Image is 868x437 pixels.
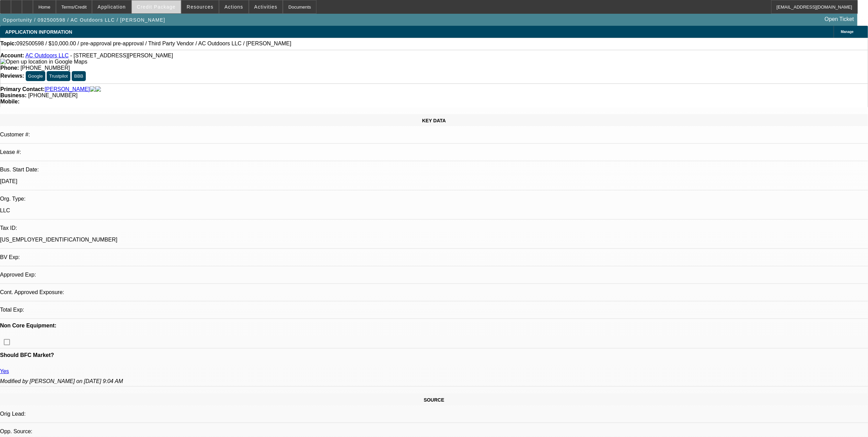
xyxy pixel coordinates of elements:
a: AC Outdoors LLC [25,53,69,58]
button: Actions [219,0,248,13]
a: View Google Maps [0,59,87,65]
button: Resources [182,0,219,13]
span: Activities [254,4,278,10]
strong: Mobile: [0,99,20,104]
a: Open Ticket [822,13,857,25]
button: Credit Package [132,0,181,13]
span: Application [97,4,126,10]
span: - [STREET_ADDRESS][PERSON_NAME] [70,53,173,58]
img: Open up location in Google Maps [0,59,87,65]
span: Resources [187,4,213,10]
strong: Phone: [0,65,19,71]
button: Application [92,0,131,13]
span: APPLICATION INFORMATION [5,29,72,35]
a: [PERSON_NAME] [45,86,90,92]
span: [PHONE_NUMBER] [21,65,70,71]
span: Actions [224,4,243,10]
span: 092500598 / $10,000.00 / pre-approval pre-approval / Third Party Vendor / AC Outdoors LLC / [PERS... [16,41,291,47]
button: Activities [249,0,283,13]
span: [PHONE_NUMBER] [28,92,78,98]
span: KEY DATA [422,118,446,123]
span: SOURCE [424,397,444,403]
strong: Reviews: [0,73,24,79]
button: BBB [72,71,86,81]
button: Google [26,71,45,81]
img: linkedin-icon.png [95,86,101,92]
strong: Topic: [0,41,16,47]
strong: Account: [0,53,24,58]
strong: Primary Contact: [0,86,45,92]
img: facebook-icon.png [90,86,95,92]
strong: Business: [0,92,26,98]
span: Manage [841,30,854,34]
span: Opportunity / 092500598 / AC Outdoors LLC / [PERSON_NAME] [3,17,165,23]
button: Trustpilot [47,71,70,81]
span: Credit Package [137,4,176,10]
